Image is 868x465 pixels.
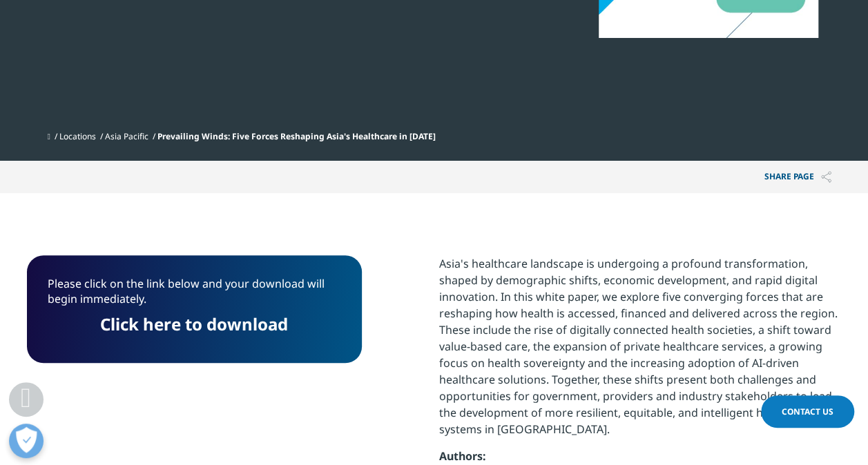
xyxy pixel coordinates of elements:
a: Locations [59,130,96,142]
button: Open Preferences [9,424,44,458]
p: Please click on the link below and your download will begin immediately. [48,276,341,317]
strong: Authors: [439,448,486,464]
p: Asia's healthcare landscape is undergoing a profound transformation, shaped by demographic shifts... [439,255,842,448]
span: Contact Us [782,406,833,417]
a: Asia Pacific [105,130,148,142]
img: Share PAGE [821,171,831,183]
button: Share PAGEShare PAGE [754,161,842,193]
p: Share PAGE [754,161,842,193]
span: Prevailing Winds: Five Forces Reshaping Asia's Healthcare in [DATE] [157,130,436,142]
a: Click here to download [100,313,288,335]
a: Contact Us [761,395,854,428]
